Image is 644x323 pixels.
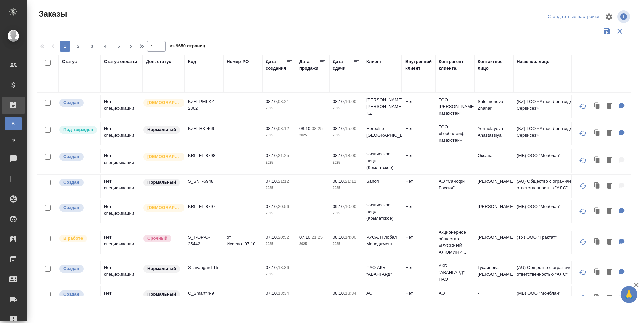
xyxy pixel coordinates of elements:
span: из 9650 страниц [170,42,205,52]
span: Посмотреть информацию [617,10,631,23]
td: Suleimenova Zhanar [474,95,513,118]
p: 15:00 [345,126,356,131]
button: Обновить [575,98,591,114]
td: (МБ) ООО "Монблан" [513,149,594,173]
div: Внутренний клиент [405,58,432,72]
td: Нет спецификации [101,286,143,310]
p: 2025 [333,241,360,247]
p: 08.10, [266,99,278,104]
p: 20:56 [278,204,289,209]
button: Сохранить фильтры [600,25,613,38]
p: АО "Смартфин" [439,290,471,303]
div: Выставляется автоматически при создании заказа [59,264,97,273]
button: Удалить [604,100,615,113]
button: Удалить [604,179,615,193]
a: Ф [5,134,22,147]
div: Статус по умолчанию для стандартных заказов [143,264,181,273]
td: [PERSON_NAME] [474,200,513,223]
p: 2025 [266,185,292,191]
p: 2025 [299,132,326,139]
button: Клонировать [591,100,604,113]
button: Клонировать [591,179,604,193]
div: Статус по умолчанию для стандартных заказов [143,290,181,299]
p: Акционерное общество «РУССКИЙ АЛЮМИНИ... [439,229,471,256]
td: Оксана [474,149,513,173]
p: 08.10, [333,290,345,296]
div: Выставляется автоматически при создании заказа [59,290,97,299]
div: Номер PO [227,58,249,65]
span: 🙏 [623,287,635,302]
button: Обновить [575,125,591,141]
p: 21:12 [278,179,289,184]
div: Доп. статус [146,58,171,65]
span: 3 [87,43,97,50]
p: 18:36 [278,265,289,270]
td: от Исаева_07.10 [223,231,262,254]
p: Физическое лицо (Крылатское) [366,151,398,171]
p: 21:11 [345,179,356,184]
p: 2025 [333,185,360,191]
button: Удалить [604,291,615,305]
button: Сбросить фильтры [613,25,626,38]
p: Нет [405,152,432,159]
p: Срочный [147,235,167,242]
p: Herbalife [GEOGRAPHIC_DATA] [366,125,398,139]
p: 21:25 [278,153,289,158]
p: 21:25 [312,235,323,240]
div: Выставляется автоматически при создании заказа [59,178,97,187]
button: Удалить [604,205,615,218]
p: АКБ "АВАНГАРД" - ПАО [439,263,471,283]
div: Выставляется автоматически при создании заказа [59,203,97,212]
div: Контрагент клиента [439,58,471,72]
p: РУСАЛ Глобал Менеджмент [366,234,398,247]
p: Нет [405,290,432,297]
p: C_Smartfin-9 [188,290,220,297]
p: 07.10, [266,265,278,270]
div: Выставляется автоматически при создании заказа [59,152,97,161]
div: Дата сдачи [333,58,353,72]
p: 08.10, [333,179,345,184]
button: Клонировать [591,291,604,305]
button: Обновить [575,178,591,194]
p: 13:00 [345,153,356,158]
p: 18:34 [345,290,356,296]
td: Нет спецификации [101,261,143,284]
button: Клонировать [591,154,604,168]
button: 2 [73,41,84,52]
p: - [439,152,471,159]
p: Нет [405,264,432,271]
div: Контактное лицо [478,58,510,72]
p: Подтвержден [63,126,93,133]
p: ПАО АКБ "АВАНГАРД" [366,264,398,278]
p: 2025 [266,105,292,112]
span: 5 [113,43,124,50]
p: 2025 [266,159,292,166]
p: Нормальный [147,265,176,272]
p: 18:34 [278,290,289,296]
button: 4 [100,41,111,52]
div: Выставляет ПМ после принятия заказа от КМа [59,234,97,243]
p: В работе [63,235,83,242]
div: Клиент [366,58,382,65]
p: S_avangard-15 [188,264,220,271]
button: Удалить [604,154,615,168]
p: 16:00 [345,99,356,104]
span: Ф [8,137,18,144]
div: Выставляется автоматически, если на указанный объем услуг необходимо больше времени в стандартном... [143,234,181,243]
p: 2025 [266,271,292,278]
td: Нет спецификации [101,149,143,173]
button: Удалить [604,235,615,249]
p: [DEMOGRAPHIC_DATA] [147,153,181,160]
p: Создан [63,99,79,106]
p: Нормальный [147,291,176,298]
p: 08.10, [333,153,345,158]
p: S_SNF-6948 [188,178,220,185]
p: ТОО «Гербалайф Казахстан» [439,124,471,144]
p: KRL_FL-8797 [188,203,220,210]
td: (AU) Общество с ограниченной ответственностью "АЛС" [513,175,594,198]
p: Нет [405,234,432,241]
div: Выставляется автоматически для первых 3 заказов нового контактного лица. Особое внимание [143,152,181,161]
p: 08.10, [333,99,345,104]
td: Нет спецификации [101,231,143,254]
div: split button [546,12,601,22]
